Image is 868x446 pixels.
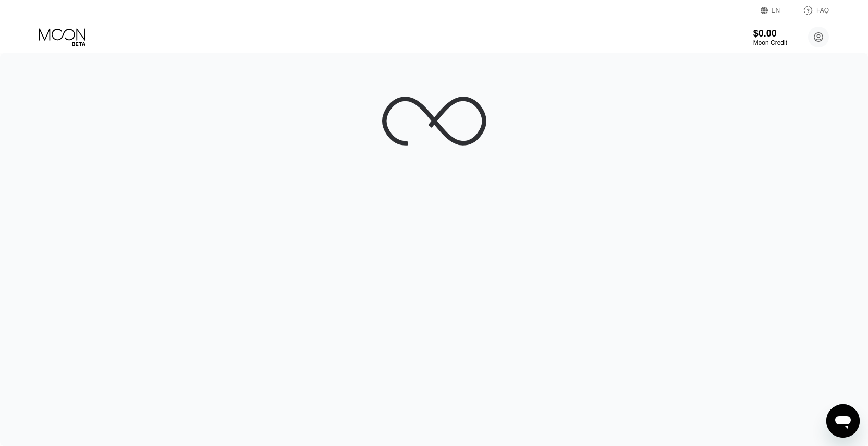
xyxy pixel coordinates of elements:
[753,28,787,46] div: $0.00Moon Credit
[816,7,829,14] div: FAQ
[792,5,829,16] div: FAQ
[753,28,787,39] div: $0.00
[753,39,787,46] div: Moon Credit
[772,7,780,14] div: EN
[826,404,860,438] iframe: Button to launch messaging window
[761,5,792,16] div: EN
